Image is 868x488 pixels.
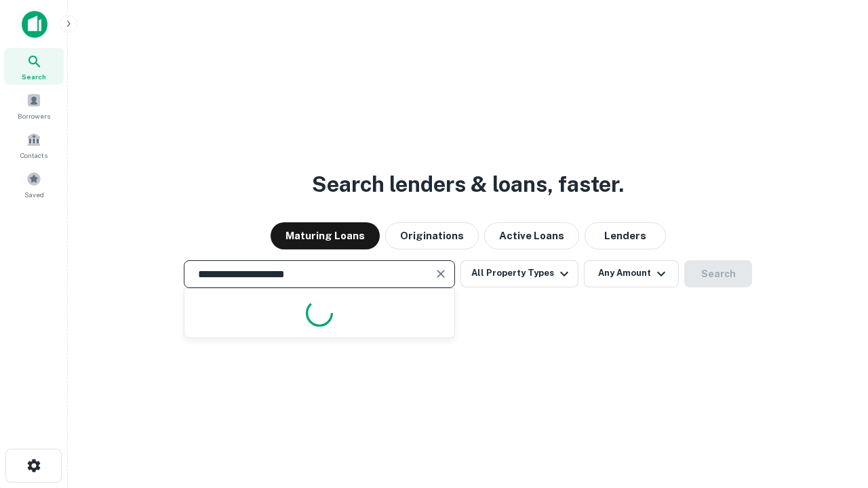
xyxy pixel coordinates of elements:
[585,222,666,249] button: Lenders
[312,168,624,201] h3: Search lenders & loans, faster.
[18,110,50,121] span: Borrowers
[460,260,578,287] button: All Property Types
[4,48,64,85] a: Search
[484,222,579,249] button: Active Loans
[800,380,868,445] iframe: Chat Widget
[20,150,47,161] span: Contacts
[385,222,479,249] button: Originations
[584,260,679,287] button: Any Amount
[24,189,44,200] span: Saved
[4,166,64,203] a: Saved
[4,87,64,124] a: Borrowers
[431,264,450,283] button: Clear
[271,222,380,249] button: Maturing Loans
[22,71,46,82] span: Search
[4,127,64,163] a: Contacts
[22,11,47,38] img: capitalize-icon.png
